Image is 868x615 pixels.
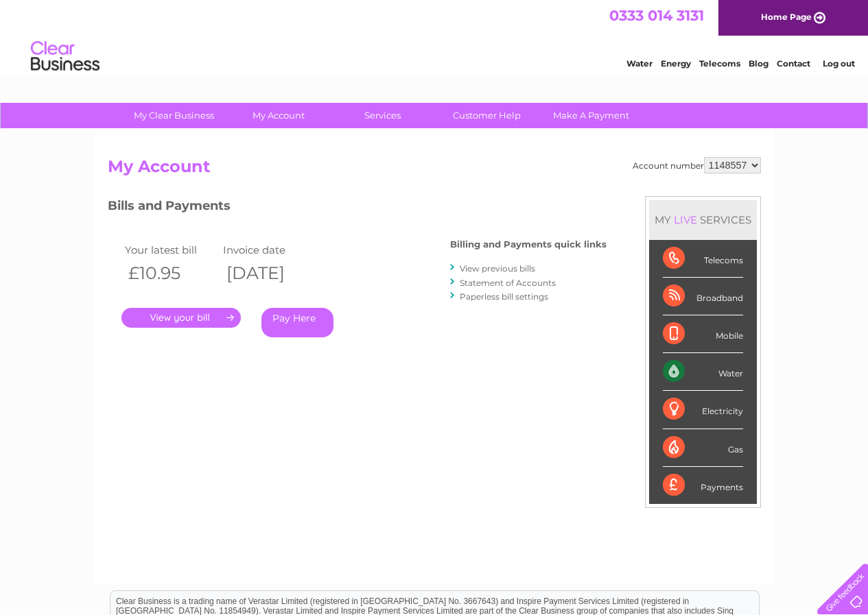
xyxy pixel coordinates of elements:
div: Electricity [663,391,743,429]
a: Blog [749,58,769,69]
th: £10.95 [121,259,220,287]
a: Services [326,103,439,128]
a: Telecoms [699,58,740,69]
div: Clear Business is a trading name of Verastar Limited (registered in [GEOGRAPHIC_DATA] No. 3667643... [110,8,759,67]
a: Pay Here [261,308,333,337]
a: Energy [661,58,691,69]
div: Mobile [663,315,743,353]
a: Water [626,58,653,69]
h4: Billing and Payments quick links [450,239,607,250]
th: [DATE] [220,259,318,287]
div: LIVE [671,213,700,226]
div: Account number [633,157,761,173]
a: Make A Payment [535,103,648,128]
a: Customer Help [430,103,543,128]
div: Water [663,353,743,391]
a: . [121,308,241,328]
a: Statement of Accounts [460,278,556,288]
a: My Account [222,103,335,128]
a: 0333 014 3131 [609,7,704,24]
a: Log out [823,58,855,69]
div: Gas [663,429,743,467]
a: View previous bills [460,263,535,274]
h2: My Account [108,157,761,183]
td: Your latest bill [121,241,220,259]
div: Payments [663,467,743,504]
div: Telecoms [663,240,743,278]
div: Broadband [663,278,743,315]
img: logo.png [30,36,100,77]
td: Invoice date [220,241,318,259]
a: Paperless bill settings [460,291,548,302]
div: MY SERVICES [649,200,757,239]
h3: Bills and Payments [108,196,607,220]
a: My Clear Business [117,103,231,128]
a: Contact [777,58,810,69]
